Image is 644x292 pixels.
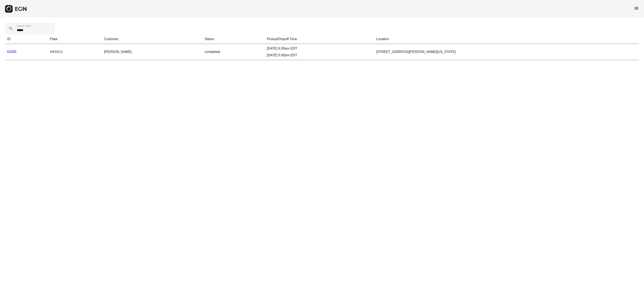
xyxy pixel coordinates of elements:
td: completed [203,44,265,60]
div: [DATE] 9:30am EDT [267,46,372,51]
th: Pickup/Dropoff Time [265,34,374,44]
th: Status [203,34,265,44]
td: [PERSON_NAME] [102,44,203,60]
td: [STREET_ADDRESS][PERSON_NAME][US_STATE] [374,44,639,60]
label: Search Trips [17,24,31,28]
th: ID [5,34,48,44]
th: Customer [102,34,203,44]
a: 62935 [7,50,17,54]
th: Plate [48,34,102,44]
th: Location [374,34,639,44]
td: H42VLG [48,44,102,60]
div: [DATE] 5:00pm EDT [267,53,372,58]
span: menu [634,6,639,11]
